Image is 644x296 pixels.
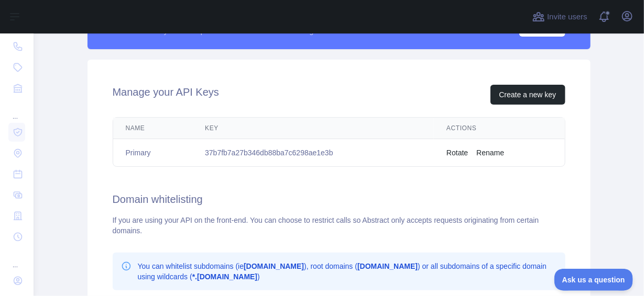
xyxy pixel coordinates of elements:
button: Create a new key [490,85,565,105]
th: Name [113,118,193,139]
b: *.[DOMAIN_NAME] [192,272,257,281]
div: ... [8,248,25,269]
div: ... [8,100,25,121]
button: Rotate [446,147,468,158]
div: If you are using your API on the front-end. You can choose to restrict calls so Abstract only acc... [113,215,565,236]
span: Invite users [547,11,587,23]
p: You can whitelist subdomains (ie ), root domains ( ) or all subdomains of a specific domain using... [138,261,557,282]
button: Rename [476,147,504,158]
td: Primary [113,139,193,167]
td: 37b7fb7a27b346db88ba7c6298ae1e3b [192,139,434,167]
h2: Manage your API Keys [113,85,219,105]
th: Actions [434,118,564,139]
iframe: Toggle Customer Support [554,269,634,291]
h2: Domain whitelisting [113,192,565,207]
b: [DOMAIN_NAME] [357,262,418,270]
button: Invite users [530,8,590,25]
b: [DOMAIN_NAME] [244,262,304,270]
th: Key [192,118,434,139]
